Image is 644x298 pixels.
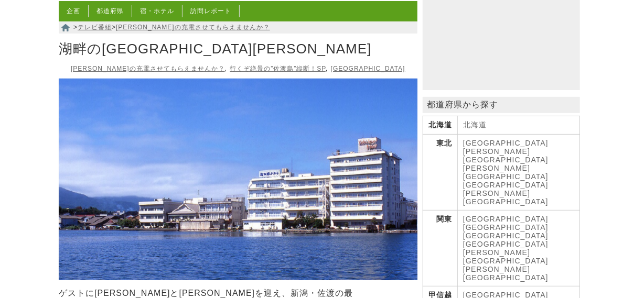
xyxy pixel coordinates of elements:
[71,65,227,72] li: ,
[463,273,549,282] a: [GEOGRAPHIC_DATA]
[423,116,458,135] th: 北海道
[78,24,112,31] a: テレビ番組
[71,65,225,72] a: [PERSON_NAME]の充電させてもらえませんか？
[463,181,549,189] a: [GEOGRAPHIC_DATA]
[140,7,174,15] a: 宿・ホテル
[230,65,328,72] li: ,
[67,7,80,15] a: 企画
[59,21,417,34] nav: > >
[423,97,580,113] p: 都道府県から探す
[463,240,549,248] a: [GEOGRAPHIC_DATA]
[463,223,549,231] a: [GEOGRAPHIC_DATA]
[463,215,549,223] a: [GEOGRAPHIC_DATA]
[463,139,549,147] a: [GEOGRAPHIC_DATA]
[331,65,405,72] a: [GEOGRAPHIC_DATA]
[463,265,530,273] a: [PERSON_NAME]
[463,231,549,240] a: [GEOGRAPHIC_DATA]
[463,147,549,164] a: [PERSON_NAME][GEOGRAPHIC_DATA]
[116,24,270,31] a: [PERSON_NAME]の充電させてもらえませんか？
[463,164,549,181] a: [PERSON_NAME][GEOGRAPHIC_DATA]
[423,211,458,286] th: 関東
[190,7,231,15] a: 訪問レポート
[59,38,417,61] h1: 湖畔の[GEOGRAPHIC_DATA][PERSON_NAME]
[96,7,124,15] a: 都道府県
[463,120,487,129] a: 北海道
[463,248,549,265] a: [PERSON_NAME][GEOGRAPHIC_DATA]
[463,189,549,206] a: [PERSON_NAME][GEOGRAPHIC_DATA]
[230,65,326,72] a: 行くぞ絶景の”佐渡島”縦断！SP
[59,79,417,280] img: 湖畔の宿 吉田家
[423,135,458,211] th: 東北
